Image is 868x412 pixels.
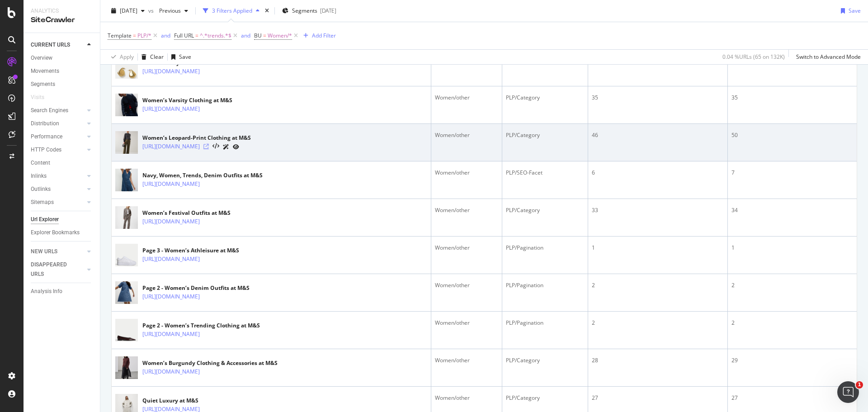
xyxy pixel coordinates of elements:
span: Previous [156,7,181,14]
div: [DATE] [320,7,336,14]
div: 29 [731,356,853,365]
img: main image [115,241,138,270]
div: PLP/Pagination [506,281,584,289]
a: Content [31,158,94,168]
div: 2 [731,281,853,289]
div: 34 [731,206,853,214]
span: 2025 Sep. 6th [120,7,137,14]
div: Quiet Luxury at M&S [142,397,239,405]
div: Page 2 - Women’s Denim Outfits at M&S [142,284,250,292]
a: Outlinks [31,185,85,194]
div: 2 [592,319,724,327]
div: Women/other [435,281,498,289]
div: Analytics [31,7,93,15]
div: DISAPPEARED URLS [31,260,76,279]
div: Women’s Festival Outfits at M&S [142,209,239,217]
div: Visits [31,93,44,102]
span: Segments [292,7,317,14]
div: 1 [592,244,724,252]
div: Switch to Advanced Mode [796,53,861,61]
div: 2 [592,281,724,289]
button: Previous [156,4,192,18]
div: 27 [731,394,853,402]
a: Distribution [31,119,85,128]
button: 3 Filters Applied [199,4,263,18]
div: 1 [731,244,853,252]
img: main image [115,316,138,345]
div: 7 [731,169,853,177]
div: Save [849,7,861,14]
div: and [241,32,250,39]
span: 1 [856,381,863,388]
div: 3 Filters Applied [212,7,252,14]
a: Visit Online Page [203,144,209,149]
a: Explorer Bookmarks [31,228,94,237]
a: [URL][DOMAIN_NAME] [142,255,200,264]
div: 27 [592,394,724,402]
div: Women/other [435,131,498,139]
span: vs [148,7,156,14]
div: PLP/Category [506,131,584,139]
div: PLP/SEO-Facet [506,169,584,177]
div: 28 [592,356,724,365]
a: Overview [31,53,94,63]
span: = [195,32,198,39]
button: Apply [108,50,134,64]
div: Page 3 - Women’s Athleisure at M&S [142,246,239,255]
span: ^.*trends.*$ [200,29,231,42]
div: 46 [592,131,724,139]
a: Search Engines [31,106,85,115]
div: PLP/Category [506,394,584,402]
div: Women/other [435,319,498,327]
img: main image [115,353,138,383]
a: Url Explorer [31,215,94,224]
div: Inlinks [31,171,47,181]
div: Outlinks [31,185,51,194]
div: Women’s Burgundy Clothing & Accessories at M&S [142,359,278,367]
div: PLP/Pagination [506,319,584,327]
div: Women’s Varsity Clothing at M&S [142,96,239,104]
div: 2 [731,319,853,327]
div: times [263,6,271,15]
a: Performance [31,132,85,142]
div: Url Explorer [31,215,59,224]
span: = [133,32,136,39]
a: CURRENT URLS [31,40,85,50]
span: = [263,32,266,39]
div: CURRENT URLS [31,40,70,50]
a: Analysis Info [31,287,94,296]
span: Full URL [174,32,194,39]
div: Save [179,53,191,61]
div: Add Filter [312,32,336,39]
a: NEW URLS [31,247,85,256]
div: 35 [592,94,724,102]
button: [DATE] [108,4,148,18]
div: Distribution [31,119,59,128]
a: Visits [31,93,53,102]
a: AI Url Details [223,142,229,152]
a: [URL][DOMAIN_NAME] [142,142,200,151]
img: main image [115,128,138,157]
div: PLP/Category [506,206,584,214]
a: [URL][DOMAIN_NAME] [142,67,200,76]
a: [URL][DOMAIN_NAME] [142,217,200,226]
button: Segments[DATE] [278,4,340,18]
button: Save [837,4,861,18]
div: Navy, Women, Trends, Denim Outfits at M&S [142,171,263,180]
img: main image [115,166,138,195]
div: HTTP Codes [31,145,61,155]
button: Switch to Advanced Mode [793,50,861,64]
a: Segments [31,80,94,89]
a: HTTP Codes [31,145,85,155]
div: 50 [731,131,853,139]
button: Clear [138,50,164,64]
iframe: Intercom live chat [837,381,859,403]
div: Segments [31,80,55,89]
div: Analysis Info [31,287,62,296]
div: Apply [120,53,134,61]
div: Women/other [435,244,498,252]
span: BU [254,32,262,39]
div: Women’s Leopard-Print Clothing at M&S [142,134,251,142]
div: Search Engines [31,106,68,115]
div: NEW URLS [31,247,57,256]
